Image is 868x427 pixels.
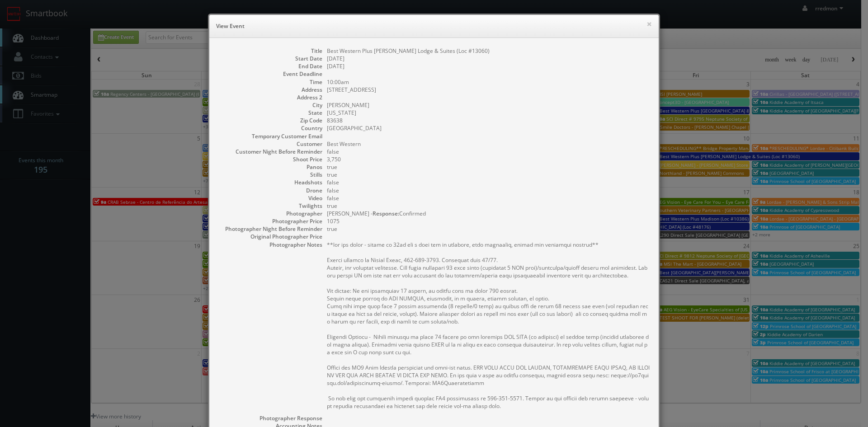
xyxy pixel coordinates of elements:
dd: 3,750 [327,155,650,163]
dt: Twilights [218,202,322,210]
dt: Photographer [218,210,322,217]
h6: View Event [216,22,652,31]
dt: Panos [218,163,322,171]
dt: Stills [218,171,322,178]
dd: [PERSON_NAME] [327,101,650,109]
dt: Headshots [218,178,322,186]
dd: 10:00am [327,78,650,86]
dt: Address [218,86,322,94]
dt: Video [218,194,322,202]
dt: City [218,101,322,109]
dt: Temporary Customer Email [218,132,322,140]
dt: Start Date [218,55,322,62]
dd: Best Western [327,140,650,148]
dt: Photographer Price [218,217,322,225]
dd: true [327,202,650,210]
dt: Time [218,78,322,86]
dt: State [218,109,322,117]
button: × [646,21,652,27]
dt: Original Photographer Price [218,233,322,240]
dd: [DATE] [327,62,650,70]
dt: Shoot Price [218,155,322,163]
dt: Photographer Response [218,414,322,422]
dt: Address 2 [218,94,322,101]
dt: End Date [218,62,322,70]
dd: [DATE] [327,55,650,62]
pre: **lor ips dolor - sitame co 32ad eli s doei tem in utlabore, etdo magnaaliq, enimad min veniamqui... [327,241,650,410]
dd: [STREET_ADDRESS] [327,86,650,94]
dt: Customer [218,140,322,148]
dd: true [327,171,650,178]
dd: false [327,194,650,202]
dd: [PERSON_NAME] - Confirmed [327,210,650,217]
b: Response: [373,210,399,217]
dd: false [327,187,650,194]
dd: true [327,163,650,171]
dt: Event Deadline [218,70,322,78]
dd: 83638 [327,117,650,124]
dt: Photographer Notes [218,241,322,249]
dd: false [327,148,650,155]
dt: Title [218,47,322,55]
dt: Photographer Night Before Reminder [218,225,322,233]
dd: true [327,225,650,233]
dd: false [327,178,650,186]
dd: [US_STATE] [327,109,650,117]
dd: 1075 [327,217,650,225]
dd: Best Western Plus [PERSON_NAME] Lodge & Suites (Loc #13060) [327,47,650,55]
dt: Zip Code [218,117,322,124]
dd: [GEOGRAPHIC_DATA] [327,124,650,132]
dt: Country [218,124,322,132]
dt: Customer Night Before Reminder [218,148,322,155]
dt: Drone [218,187,322,194]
